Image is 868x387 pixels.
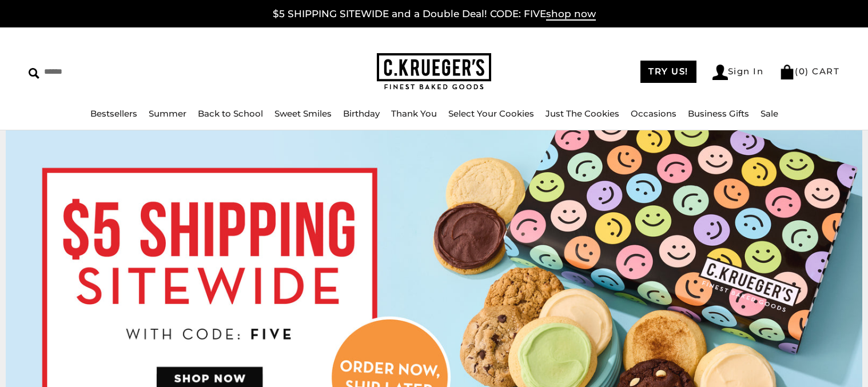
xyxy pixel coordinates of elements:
span: shop now [546,8,596,21]
a: Sign In [712,65,764,80]
a: (0) CART [779,66,839,77]
a: Select Your Cookies [448,108,534,119]
a: Just The Cookies [546,108,619,119]
a: Bestsellers [90,108,137,119]
a: Thank You [391,108,437,119]
span: 0 [799,66,806,77]
a: TRY US! [640,61,696,83]
img: Search [29,68,39,79]
a: Sale [761,108,778,119]
a: Back to School [198,108,263,119]
input: Search [29,63,221,81]
a: Sweet Smiles [274,108,332,119]
img: C.KRUEGER'S [377,53,491,90]
img: Bag [779,65,795,79]
img: Account [712,65,728,80]
a: Summer [149,108,186,119]
a: Birthday [343,108,380,119]
a: Occasions [631,108,676,119]
a: Business Gifts [688,108,749,119]
a: $5 SHIPPING SITEWIDE and a Double Deal! CODE: FIVEshop now [273,8,596,21]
